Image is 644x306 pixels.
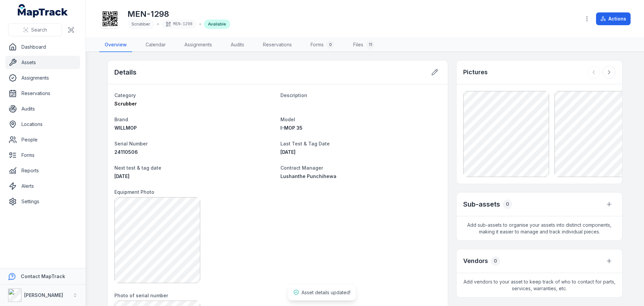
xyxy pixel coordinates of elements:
[114,125,137,131] span: WILLMOP
[258,38,297,52] a: Reservations
[5,71,80,85] a: Assignments
[302,290,351,295] span: Asset details updated!
[21,273,65,279] strong: Contact MapTrack
[204,19,230,29] div: Available
[457,273,622,297] span: Add vendors to your asset to keep track of who to contact for parts, services, warranties, etc.
[114,173,129,179] span: [DATE]
[596,12,631,25] button: Actions
[463,68,488,77] h3: Pictures
[179,38,217,52] a: Assignments
[225,38,250,52] a: Audits
[280,149,296,155] span: [DATE]
[280,92,307,98] span: Description
[114,92,136,98] span: Category
[114,101,137,106] span: Scrubber
[127,9,230,19] h1: MEN-1298
[99,38,132,52] a: Overview
[114,173,129,179] time: 8/10/2025, 12:25:00 AM
[114,189,154,195] span: Equipment Photo
[463,256,488,266] h3: Vendors
[114,141,148,146] span: Serial Number
[8,24,62,36] button: Search
[114,293,168,298] span: Photo of serial number
[5,118,80,131] a: Locations
[18,4,68,17] a: MapTrack
[5,179,80,193] a: Alerts
[5,164,80,177] a: Reports
[280,165,323,171] span: Contract Manager
[24,292,63,298] strong: [PERSON_NAME]
[491,256,500,266] div: 0
[503,200,512,209] div: 0
[5,56,80,69] a: Assets
[162,19,197,29] div: MEN-1298
[348,38,380,52] a: Files11
[5,195,80,208] a: Settings
[366,41,375,49] div: 11
[114,149,138,155] span: 24110506
[5,87,80,100] a: Reservations
[31,27,47,33] span: Search
[5,133,80,146] a: People
[305,38,340,52] a: Forms0
[326,41,334,49] div: 0
[5,148,80,162] a: Forms
[114,165,161,171] span: Next test & tag date
[5,102,80,116] a: Audits
[463,200,500,209] h2: Sub-assets
[280,149,296,155] time: 2/10/2025, 12:25:00 AM
[131,21,150,27] span: Scrubber
[280,173,441,180] a: Lushanthe Punchihewa
[114,117,128,122] span: Brand
[140,38,171,52] a: Calendar
[457,216,622,241] span: Add sub-assets to organise your assets into distinct components, making it easier to manage and t...
[280,125,303,131] span: I-MOP 35
[5,40,80,54] a: Dashboard
[280,117,295,122] span: Model
[280,141,330,146] span: Last Test & Tag Date
[114,68,137,77] h2: Details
